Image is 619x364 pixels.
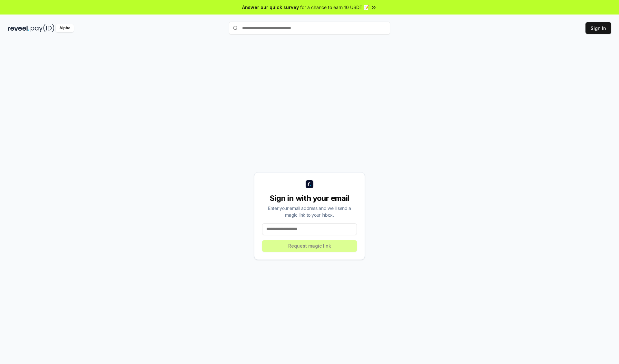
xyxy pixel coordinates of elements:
div: Enter your email address and we’ll send a magic link to your inbox. [262,205,357,218]
img: pay_id [31,24,54,32]
img: logo_small [306,180,313,188]
span: for a chance to earn 10 USDT 📝 [300,4,369,11]
img: reveel_dark [8,24,29,32]
button: Sign In [585,22,611,34]
span: Answer our quick survey [242,4,299,11]
div: Alpha [56,24,74,32]
div: Sign in with your email [262,193,357,203]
